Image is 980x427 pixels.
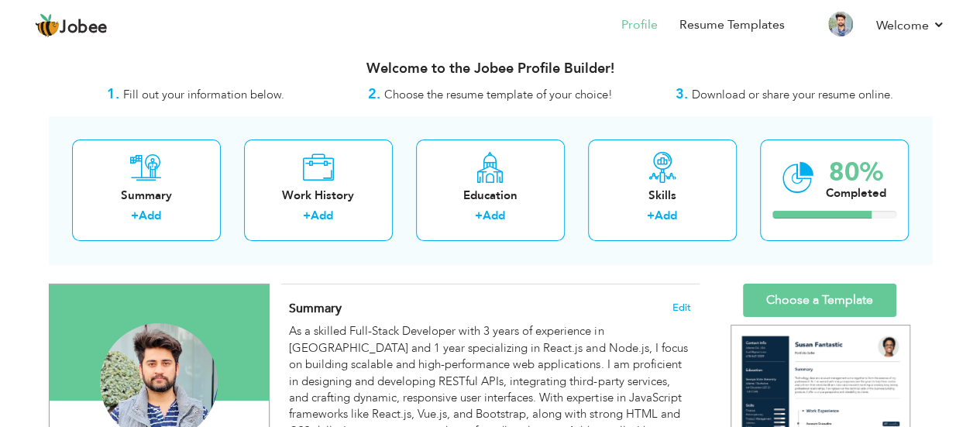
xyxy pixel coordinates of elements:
[289,300,342,317] span: Summary
[876,16,945,35] a: Welcome
[256,188,380,204] div: Work History
[826,160,886,185] div: 80%
[679,16,785,34] a: Resume Templates
[428,188,552,204] div: Education
[49,61,932,77] h3: Welcome to the Jobee Profile Builder!
[107,84,119,104] strong: 1.
[676,84,688,104] strong: 3.
[655,208,677,223] a: Add
[35,13,108,38] a: Jobee
[368,84,380,104] strong: 2.
[475,208,483,224] label: +
[60,19,108,36] span: Jobee
[311,208,333,223] a: Add
[828,12,853,36] img: Profile Img
[131,208,139,224] label: +
[123,87,284,102] span: Fill out your information below.
[647,208,655,224] label: +
[303,208,311,224] label: +
[621,16,658,34] a: Profile
[600,188,724,204] div: Skills
[384,87,613,102] span: Choose the resume template of your choice!
[35,13,60,38] img: jobee.io
[692,87,893,102] span: Download or share your resume online.
[289,301,690,316] h4: Adding a summary is a quick and easy way to highlight your experience and interests.
[743,284,896,317] a: Choose a Template
[672,302,691,313] span: Edit
[826,185,886,201] div: Completed
[84,188,208,204] div: Summary
[483,208,505,223] a: Add
[139,208,161,223] a: Add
